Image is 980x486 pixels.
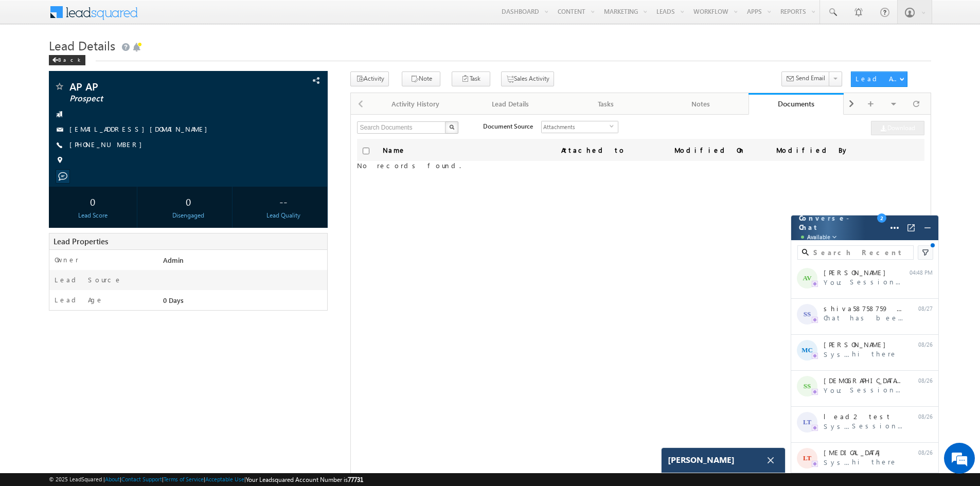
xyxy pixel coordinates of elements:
a: [EMAIL_ADDRESS][DOMAIN_NAME] [69,124,212,133]
span: Attachments [542,121,610,133]
div: 0 [147,192,229,211]
a: Acceptable Use [205,476,244,482]
span: [PHONE_NUMBER] [69,140,147,150]
img: Search [449,124,454,130]
span: AP AP [69,81,244,92]
button: Lead Actions [851,71,907,87]
a: Contact Support [121,476,162,482]
a: Notes [654,93,749,115]
label: Lead Source [55,275,122,284]
div: Lead Actions [856,74,899,83]
span: © 2025 LeadSquared | | | | | [49,475,363,484]
div: Notes [662,98,740,110]
span: Modified By [776,146,860,154]
a: Lead Details [464,93,559,115]
img: search [802,249,809,256]
a: Activity History [368,93,464,115]
div: Tasks [567,98,645,110]
button: Sales Activity [501,71,554,86]
div: -- [242,192,325,211]
a: About [105,476,120,482]
label: Owner [55,255,79,264]
div: Minimize live chat window [169,5,193,30]
span: Your Leadsquared Account Number is [246,476,363,483]
img: Open Full Screen [906,223,916,233]
div: 0 [51,192,134,211]
a: Documents [749,93,844,115]
em: Start Chat [140,317,187,331]
button: Send Email [781,71,830,86]
span: Admin [163,256,184,264]
div: 0 Days [161,295,327,310]
img: filter icon [920,247,931,258]
span: Converse - Chat [799,213,872,242]
label: No records found. [357,161,924,170]
span: Lead Details [49,37,115,53]
div: grid [791,263,938,461]
span: 2 [877,213,886,223]
div: Lead Score [51,211,134,220]
a: Back [49,55,91,63]
div: Disengaged [147,211,229,220]
button: Note [402,71,440,86]
label: Lead Age [55,295,103,304]
div: Chat with us now [54,54,173,67]
img: svg+xml;base64,PHN2ZyB4bWxucz0iaHR0cDovL3d3dy53My5vcmcvMjAwMC9zdmciIHdpZHRoPSIyNCIgaGVpZ2h0PSIyNC... [922,223,933,233]
span: Name [378,146,411,154]
button: Activity [350,71,389,86]
input: Search Documents [357,121,447,134]
span: Attached to [561,146,631,154]
img: d_60004797649_company_0_60004797649 [17,54,43,67]
input: Check all records [363,148,369,154]
div: Activity History [377,98,454,110]
img: Close [765,455,776,466]
div: Lead Quality [242,211,325,220]
div: Documents [756,99,836,109]
span: 77731 [348,476,363,483]
div: Document Source [483,121,533,131]
textarea: Type your message and hit 'Enter' [13,95,188,308]
a: Terms of Service [164,476,204,482]
span: Aman Verma [668,455,735,465]
input: Search Recent Chats [811,247,909,258]
span: select [610,124,618,129]
a: Tasks [559,93,654,115]
div: Lead Details [472,98,549,110]
span: Send Email [796,74,825,83]
div: Back [49,55,85,65]
button: Task [452,71,490,86]
span: Prospect [69,94,244,104]
a: Download [871,121,924,135]
span: Lead Properties [54,236,108,246]
span: Modified On [674,146,751,154]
